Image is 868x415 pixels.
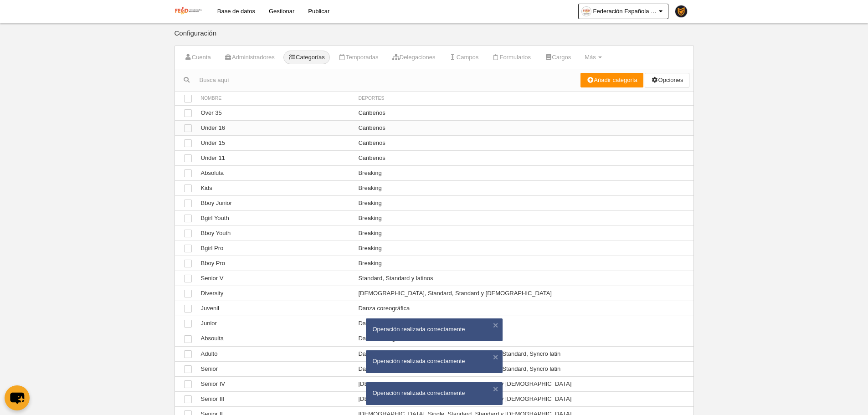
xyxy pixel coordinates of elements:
button: × [491,353,500,362]
td: Danza coreográfica, [DEMOGRAPHIC_DATA], Single, Standard, Syncro latin [354,346,763,361]
td: Breaking [354,165,763,180]
td: Senior III [196,391,354,406]
td: Juvenil [196,301,354,316]
td: Bgirl Youth [196,210,354,225]
td: Senior V [196,271,354,286]
td: Caribeños [354,135,763,150]
a: Categorías [283,51,330,64]
div: Configuración [175,30,694,46]
td: Breaking [354,210,763,225]
td: Under 11 [196,150,354,165]
td: Bboy Pro [196,256,354,271]
td: Breaking [354,226,763,241]
a: Delegaciones [387,51,441,64]
td: [DEMOGRAPHIC_DATA], Single, Standard, Standard y [DEMOGRAPHIC_DATA] [354,376,763,391]
td: Breaking [354,195,763,210]
td: Danza coreográfica [354,316,763,331]
td: Caribeños [354,120,763,135]
img: PaK018JKw3ps.30x30.jpg [675,5,687,17]
span: Nombre [201,96,222,101]
td: [DEMOGRAPHIC_DATA], Single, Standard, Standard y [DEMOGRAPHIC_DATA] [354,391,763,406]
span: Más [585,54,596,61]
input: Busca aquí [175,73,581,87]
a: Opciones [645,73,689,87]
td: Danza coreográfica [354,301,763,316]
td: [DEMOGRAPHIC_DATA], Standard, Standard y [DEMOGRAPHIC_DATA] [354,286,763,301]
button: × [491,384,500,394]
td: Breaking [354,180,763,195]
td: Under 15 [196,135,354,150]
td: Under 16 [196,120,354,135]
a: Cargos [539,51,576,64]
td: Bboy Youth [196,226,354,241]
a: Temporadas [334,51,384,64]
td: Bgirl Pro [196,241,354,256]
a: Federación Española [PERSON_NAME] Deportivo [578,4,668,19]
td: Caribeños [354,105,763,120]
a: Más [580,51,607,64]
td: Senior [196,361,354,376]
a: Administradores [220,51,280,64]
div: Operación realizada correctamente [373,389,496,397]
a: Añadir categoría [580,73,643,87]
button: chat-button [5,385,30,410]
td: Senior IV [196,376,354,391]
td: Absoulta [196,331,354,346]
div: Operación realizada correctamente [373,357,496,365]
a: Campos [444,51,484,64]
a: Cuenta [180,51,216,64]
td: Absoluta [196,165,354,180]
td: Kids [196,180,354,195]
td: Danza coreográfica [354,331,763,346]
td: Caribeños [354,150,763,165]
td: Standard, Standard y latinos [354,271,763,286]
span: Deportes [358,96,384,101]
img: OatNQHFxSctg.30x30.jpg [582,7,591,16]
td: Diversity [196,286,354,301]
td: Junior [196,316,354,331]
td: Breaking [354,241,763,256]
td: Bboy Junior [196,195,354,210]
div: Operación realizada correctamente [373,325,496,333]
a: Formularios [487,51,536,64]
img: Federación Española de Baile Deportivo [175,5,203,16]
td: Danza coreográfica, [DEMOGRAPHIC_DATA], Single, Standard, Syncro latin [354,361,763,376]
td: Over 35 [196,105,354,120]
span: Federación Española [PERSON_NAME] Deportivo [593,7,657,16]
td: Adulto [196,346,354,361]
button: × [491,321,500,330]
td: Breaking [354,256,763,271]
